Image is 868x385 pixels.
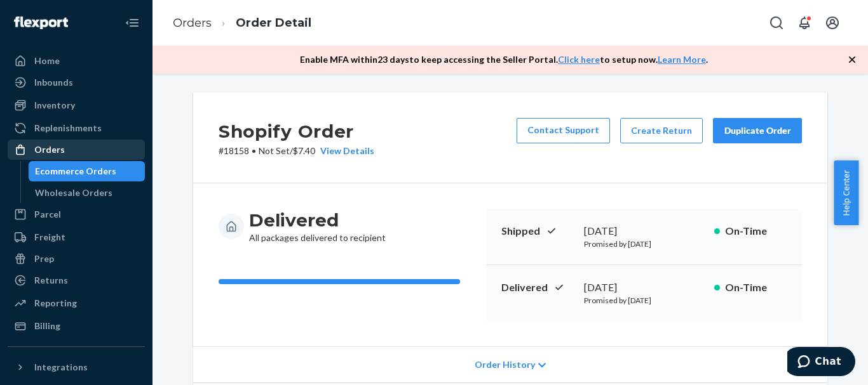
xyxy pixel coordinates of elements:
a: Inventory [8,95,145,115]
p: Promised by [DATE] [584,295,704,306]
div: Returns [34,274,68,287]
p: Shipped [501,224,574,238]
div: Parcel [34,208,61,221]
a: Order Detail [236,16,311,30]
div: Duplicate Order [724,124,791,137]
button: View Details [315,145,374,157]
button: Duplicate Order [713,118,802,143]
div: Orders [34,143,65,156]
div: Ecommerce Orders [35,165,116,178]
a: Ecommerce Orders [29,161,146,181]
div: Reporting [34,297,77,310]
button: Open notifications [792,10,817,36]
span: Order History [475,358,535,371]
div: Integrations [34,361,88,374]
div: Inventory [34,99,75,112]
div: Inbounds [34,76,73,89]
button: Close Navigation [119,10,145,36]
a: Freight [8,227,145,247]
div: Billing [34,320,60,332]
a: Wholesale Orders [29,183,146,203]
div: [DATE] [584,224,704,238]
span: Not Set [259,145,290,156]
a: Parcel [8,204,145,225]
h2: Shopify Order [219,118,374,145]
button: Create Return [620,118,703,143]
a: Inbounds [8,72,145,93]
a: Orders [8,140,145,160]
div: [DATE] [584,280,704,295]
div: Prep [34,252,54,265]
a: Reporting [8,293,145,313]
button: Integrations [8,357,145,377]
button: Open account menu [820,10,845,36]
ol: breadcrumbs [163,4,322,42]
a: Prep [8,249,145,269]
div: Replenishments [34,122,102,134]
a: Contact Support [517,118,610,143]
a: Learn More [658,54,706,65]
span: • [252,145,256,156]
iframe: Opens a widget where you can chat to one of our agents [787,347,855,379]
div: Freight [34,231,65,244]
p: Enable MFA within 23 days to keep accessing the Seller Portal. to setup now. . [300,53,708,66]
h3: Delivered [249,209,386,232]
a: Returns [8,270,145,290]
a: Billing [8,316,145,336]
button: Help Center [834,160,858,225]
button: Open Search Box [764,10,789,36]
p: On-Time [725,280,787,295]
a: Orders [173,16,212,30]
a: Click here [558,54,600,65]
p: Promised by [DATE] [584,238,704,249]
a: Replenishments [8,118,145,138]
div: All packages delivered to recipient [249,209,386,244]
p: On-Time [725,224,787,238]
div: Home [34,55,60,67]
div: Wholesale Orders [35,186,112,199]
p: # 18158 / $7.40 [219,145,374,157]
a: Home [8,51,145,71]
img: Flexport logo [14,16,68,29]
p: Delivered [501,280,574,295]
